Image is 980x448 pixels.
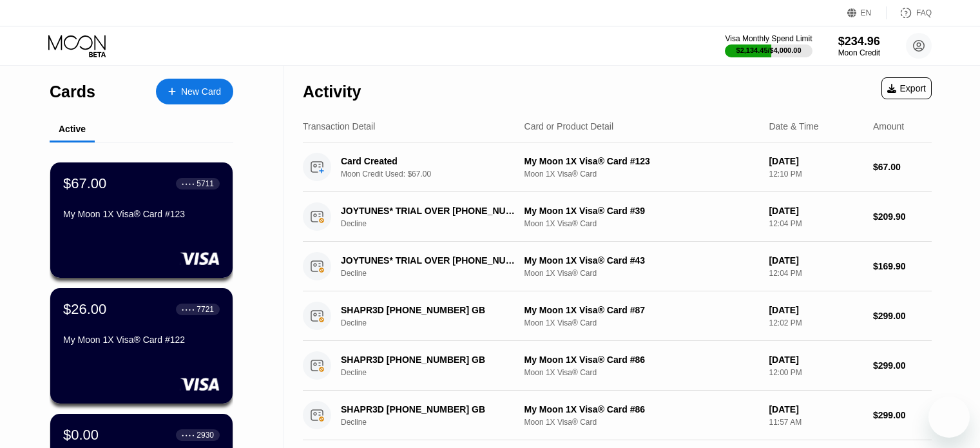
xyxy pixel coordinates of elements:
[341,206,517,216] div: JOYTUNES* TRIAL OVER [PHONE_NUMBER] US
[873,410,932,420] div: $299.00
[769,404,863,414] div: [DATE]
[524,219,759,228] div: Moon 1X Visa® Card
[303,121,375,131] div: Transaction Detail
[769,206,863,216] div: [DATE]
[847,6,887,19] div: EN
[725,34,812,57] div: Visa Monthly Spend Limit$2,134.45/$4,000.00
[524,170,759,179] div: Moon 1X Visa® Card
[873,121,904,131] div: Amount
[838,35,880,48] div: $234.96
[182,182,195,186] div: ● ● ● ●
[736,46,802,54] div: $2,134.45 / $4,000.00
[156,79,233,104] div: New Card
[59,124,86,134] div: Active
[524,156,759,166] div: My Moon 1X Visa® Card #123
[769,156,863,166] div: [DATE]
[63,335,220,345] div: My Moon 1X Visa® Card #122
[769,121,818,131] div: Date & Time
[181,86,221,97] div: New Card
[341,355,517,365] div: SHAPR3D [PHONE_NUMBER] GB
[63,427,99,443] div: $0.00
[303,341,932,391] div: SHAPR3D [PHONE_NUMBER] GBDeclineMy Moon 1X Visa® Card #86Moon 1X Visa® Card[DATE]12:00 PM$299.00
[769,355,863,365] div: [DATE]
[197,431,214,440] div: 2930
[524,255,759,266] div: My Moon 1X Visa® Card #43
[769,219,863,228] div: 12:04 PM
[341,219,531,228] div: Decline
[881,77,932,99] div: Export
[303,242,932,291] div: JOYTUNES* TRIAL OVER [PHONE_NUMBER] USDeclineMy Moon 1X Visa® Card #43Moon 1X Visa® Card[DATE]12:...
[303,391,932,440] div: SHAPR3D [PHONE_NUMBER] GBDeclineMy Moon 1X Visa® Card #86Moon 1X Visa® Card[DATE]11:57 AM$299.00
[769,418,863,427] div: 11:57 AM
[341,255,517,266] div: JOYTUNES* TRIAL OVER [PHONE_NUMBER] US
[303,192,932,242] div: JOYTUNES* TRIAL OVER [PHONE_NUMBER] USDeclineMy Moon 1X Visa® Card #39Moon 1X Visa® Card[DATE]12:...
[524,305,759,315] div: My Moon 1X Visa® Card #87
[838,48,880,57] div: Moon Credit
[341,404,517,414] div: SHAPR3D [PHONE_NUMBER] GB
[916,8,932,17] div: FAQ
[887,6,932,19] div: FAQ
[197,179,214,188] div: 5711
[838,35,880,57] div: $234.96Moon Credit
[524,404,759,414] div: My Moon 1X Visa® Card #86
[524,355,759,365] div: My Moon 1X Visa® Card #86
[769,318,863,327] div: 12:02 PM
[50,162,233,278] div: $67.00● ● ● ●5711My Moon 1X Visa® Card #123
[197,305,214,314] div: 7721
[887,83,926,93] div: Export
[769,305,863,315] div: [DATE]
[524,269,759,278] div: Moon 1X Visa® Card
[524,206,759,216] div: My Moon 1X Visa® Card #39
[341,318,531,327] div: Decline
[50,83,95,101] div: Cards
[341,156,517,166] div: Card Created
[769,170,863,179] div: 12:10 PM
[524,121,614,131] div: Card or Product Detail
[182,433,195,437] div: ● ● ● ●
[873,360,932,371] div: $299.00
[769,368,863,377] div: 12:00 PM
[861,8,872,17] div: EN
[873,311,932,321] div: $299.00
[769,255,863,266] div: [DATE]
[873,261,932,271] div: $169.90
[303,83,361,101] div: Activity
[524,418,759,427] div: Moon 1X Visa® Card
[725,34,812,43] div: Visa Monthly Spend Limit
[63,209,220,219] div: My Moon 1X Visa® Card #123
[182,307,195,311] div: ● ● ● ●
[303,142,932,192] div: Card CreatedMoon Credit Used: $67.00My Moon 1X Visa® Card #123Moon 1X Visa® Card[DATE]12:10 PM$67.00
[50,288,233,404] div: $26.00● ● ● ●7721My Moon 1X Visa® Card #122
[524,368,759,377] div: Moon 1X Visa® Card
[63,175,106,192] div: $67.00
[63,301,106,318] div: $26.00
[341,170,531,179] div: Moon Credit Used: $67.00
[341,269,531,278] div: Decline
[524,318,759,327] div: Moon 1X Visa® Card
[303,291,932,341] div: SHAPR3D [PHONE_NUMBER] GBDeclineMy Moon 1X Visa® Card #87Moon 1X Visa® Card[DATE]12:02 PM$299.00
[341,418,531,427] div: Decline
[873,211,932,222] div: $209.90
[928,396,970,438] iframe: Button to launch messaging window, conversation in progress
[873,162,932,172] div: $67.00
[341,368,531,377] div: Decline
[341,305,517,315] div: SHAPR3D [PHONE_NUMBER] GB
[769,269,863,278] div: 12:04 PM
